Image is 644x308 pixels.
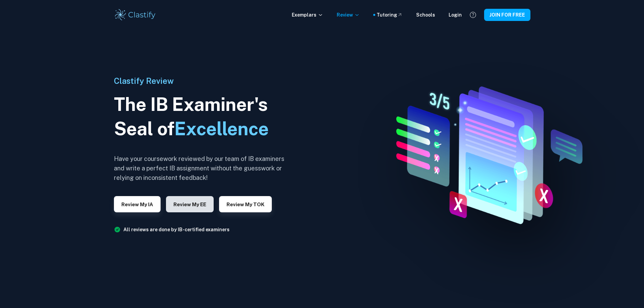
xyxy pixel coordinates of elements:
button: JOIN FOR FREE [484,9,530,21]
h6: Have your coursework reviewed by our team of IB examiners and write a perfect IB assignment witho... [114,154,290,183]
p: Review [337,11,360,19]
a: All reviews are done by IB-certified examiners [123,227,230,232]
button: Review my IA [114,196,161,212]
button: Review my TOK [219,196,272,212]
p: Exemplars [292,11,323,19]
button: Help and Feedback [467,9,479,21]
img: Clastify logo [114,8,157,22]
a: Login [449,11,462,19]
span: Excellence [174,118,269,139]
h6: Clastify Review [114,75,290,87]
a: Tutoring [377,11,403,19]
a: Schools [416,11,435,19]
button: Review my EE [166,196,214,212]
img: IA Review hero [378,80,593,228]
h1: The IB Examiner's Seal of [114,92,290,141]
